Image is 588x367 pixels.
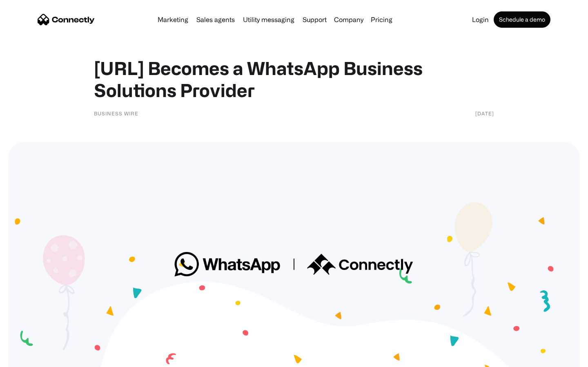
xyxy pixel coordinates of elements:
aside: Language selected: English [8,353,49,364]
h1: [URL] Becomes a WhatsApp Business Solutions Provider [94,57,494,101]
a: Marketing [154,16,192,23]
a: Sales agents [193,16,238,23]
a: Pricing [367,16,396,23]
a: Utility messaging [240,16,298,23]
div: Business Wire [94,109,138,117]
a: Support [299,16,330,23]
a: Schedule a demo [494,11,550,28]
div: [DATE] [475,109,494,117]
div: Company [334,14,363,25]
a: Login [469,16,492,23]
ul: Language list [16,353,49,364]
